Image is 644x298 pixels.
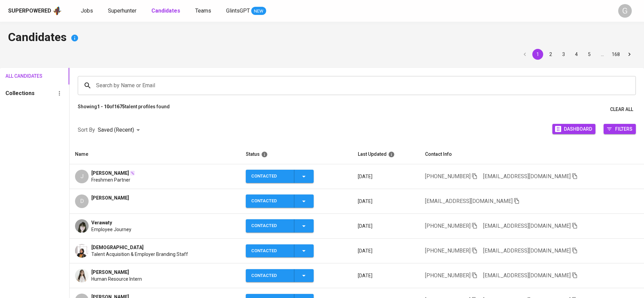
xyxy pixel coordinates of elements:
[75,244,89,258] img: 23fa6ab0f3d85faac95b65c6aeeed54c.png
[246,194,314,208] button: Contacted
[108,7,138,15] a: Superhunter
[78,126,95,134] p: Sort By
[610,49,622,60] button: Go to page 168
[195,7,213,15] a: Teams
[226,7,250,14] span: GlintsGPT
[610,105,633,114] span: Clear All
[420,145,644,164] th: Contact Info
[75,194,89,208] div: D
[130,170,135,176] img: magic_wand.svg
[81,7,93,14] span: Jobs
[91,194,129,201] span: [PERSON_NAME]
[558,49,569,60] button: Go to page 3
[5,72,34,80] span: All Candidates
[97,104,109,109] b: 1 - 10
[91,226,131,233] span: Employee Journey
[358,247,414,254] p: [DATE]
[425,173,471,180] span: [PHONE_NUMBER]
[53,6,62,16] img: app logo
[532,49,543,60] button: page 1
[91,276,142,282] span: Human Resource Intern
[618,4,632,18] div: G
[483,223,571,229] span: [EMAIL_ADDRESS][DOMAIN_NAME]
[246,219,314,232] button: Contacted
[483,272,571,279] span: [EMAIL_ADDRESS][DOMAIN_NAME]
[545,49,556,60] button: Go to page 2
[8,7,51,15] div: Superpowered
[607,103,636,116] button: Clear All
[251,8,266,15] span: NEW
[597,51,608,58] div: …
[98,124,142,136] div: Saved (Recent)
[108,7,136,14] span: Superhunter
[251,219,289,232] div: Contacted
[91,269,129,276] span: [PERSON_NAME]
[352,145,420,164] th: Last Updated
[91,251,188,258] span: Talent Acquisition & Employer Branding Staff
[246,170,314,183] button: Contacted
[246,269,314,282] button: Contacted
[75,170,89,183] div: J
[75,269,89,282] img: 520fe3ac0e0f82987fe65a0ad93f8499.jpg
[78,103,170,116] p: Showing of talent profiles found
[564,124,592,133] span: Dashboard
[226,7,266,15] a: GlintsGPT NEW
[5,89,35,98] h6: Collections
[552,124,595,134] button: Dashboard
[518,49,636,60] nav: pagination navigation
[425,198,513,204] span: [EMAIL_ADDRESS][DOMAIN_NAME]
[98,126,134,134] p: Saved (Recent)
[425,272,471,279] span: [PHONE_NUMBER]
[75,219,89,233] img: 19aad5f21cac7383007336ae241e5d3f.jpeg
[81,7,94,15] a: Jobs
[251,170,289,183] div: Contacted
[8,30,636,46] h4: Candidates
[70,145,240,164] th: Name
[604,124,636,134] button: Filters
[358,223,414,229] p: [DATE]
[91,244,144,251] span: [DEMOGRAPHIC_DATA]
[251,194,289,208] div: Contacted
[358,173,414,180] p: [DATE]
[151,7,182,15] a: Candidates
[615,124,632,133] span: Filters
[240,145,352,164] th: Status
[246,244,314,258] button: Contacted
[483,247,571,254] span: [EMAIL_ADDRESS][DOMAIN_NAME]
[151,7,180,14] b: Candidates
[358,272,414,279] p: [DATE]
[425,223,471,229] span: [PHONE_NUMBER]
[425,247,471,254] span: [PHONE_NUMBER]
[251,269,289,282] div: Contacted
[91,219,112,226] span: Verawaty
[571,49,582,60] button: Go to page 4
[624,49,635,60] button: Go to next page
[91,176,130,183] span: Freshmen Partner
[91,170,129,176] span: [PERSON_NAME]
[251,244,289,258] div: Contacted
[195,7,211,14] span: Teams
[8,6,62,16] a: Superpoweredapp logo
[584,49,595,60] button: Go to page 5
[483,173,571,180] span: [EMAIL_ADDRESS][DOMAIN_NAME]
[358,198,414,205] p: [DATE]
[114,104,125,109] b: 1675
